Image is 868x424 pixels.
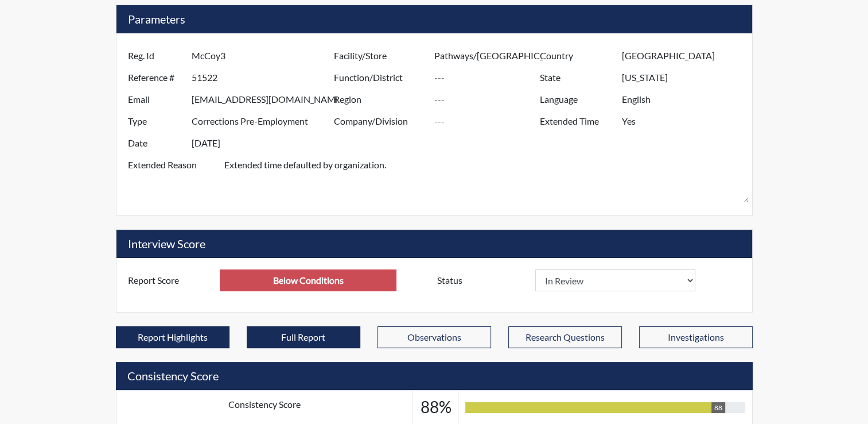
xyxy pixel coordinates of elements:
input: --- [192,67,337,88]
label: Status [429,269,535,291]
label: Date [119,132,192,154]
input: --- [434,67,543,88]
label: Facility/Store [325,45,434,67]
label: State [531,67,622,88]
label: Extended Time [531,110,622,132]
input: --- [192,132,337,154]
input: --- [434,45,543,67]
label: Extended Reason [119,154,224,203]
h5: Parameters [116,5,752,33]
label: Region [325,88,434,110]
label: Report Score [119,269,220,291]
label: Type [119,110,192,132]
input: --- [192,110,337,132]
label: Reg. Id [119,45,192,67]
h3: 88% [420,398,451,417]
label: Function/District [325,67,434,88]
input: --- [192,88,337,110]
input: --- [622,110,749,132]
div: Document a decision to hire or decline a candiate [429,269,749,291]
input: --- [220,269,396,291]
h5: Consistency Score [116,362,753,390]
button: Report Highlights [116,326,229,348]
input: --- [622,67,749,88]
h5: Interview Score [116,230,752,258]
button: Investigations [639,326,753,348]
label: Language [531,88,622,110]
label: Email [119,88,192,110]
input: --- [192,45,337,67]
button: Full Report [247,326,360,348]
button: Research Questions [508,326,622,348]
input: --- [622,45,749,67]
input: --- [434,110,543,132]
input: --- [622,88,749,110]
button: Observations [377,326,491,348]
label: Company/Division [325,110,434,132]
input: --- [434,88,543,110]
div: 88 [711,402,725,413]
label: Country [531,45,622,67]
label: Reference # [119,67,192,88]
